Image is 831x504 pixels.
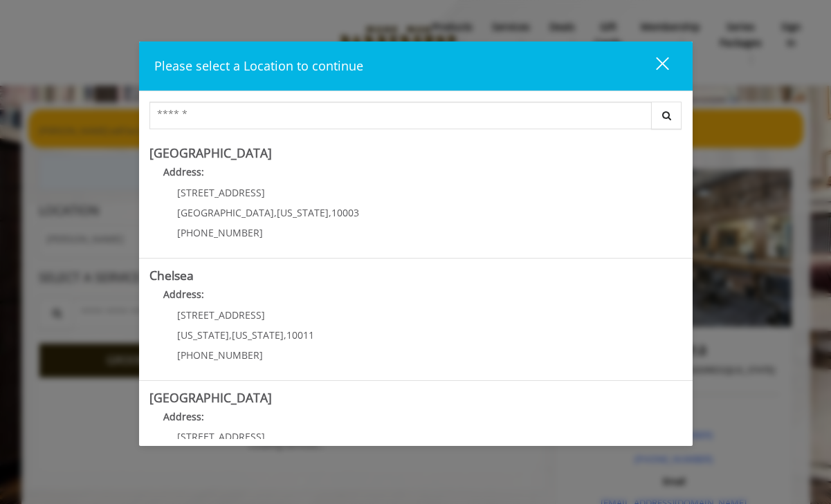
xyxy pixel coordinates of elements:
b: Address: [163,288,204,301]
button: close dialog [630,52,677,80]
b: [GEOGRAPHIC_DATA] [149,144,272,161]
span: , [274,206,277,219]
span: Please select a Location to continue [154,57,363,74]
span: , [284,328,286,342]
span: [PHONE_NUMBER] [177,348,263,362]
span: 10011 [286,328,314,342]
span: [STREET_ADDRESS] [177,186,265,199]
b: Address: [163,410,204,423]
span: [US_STATE] [277,206,329,219]
div: close dialog [640,56,668,77]
input: Search Center [149,102,652,129]
span: [US_STATE] [232,328,284,342]
b: Address: [163,165,204,178]
span: , [229,328,232,342]
span: [US_STATE] [177,328,229,342]
span: [STREET_ADDRESS] [177,308,265,321]
span: [PHONE_NUMBER] [177,226,263,239]
i: Search button [659,111,675,120]
div: Center Select [149,102,682,136]
b: Chelsea [149,267,194,283]
span: [STREET_ADDRESS] [177,430,265,443]
span: , [329,206,331,219]
span: [GEOGRAPHIC_DATA] [177,206,274,219]
b: [GEOGRAPHIC_DATA] [149,389,272,406]
span: 10003 [331,206,359,219]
